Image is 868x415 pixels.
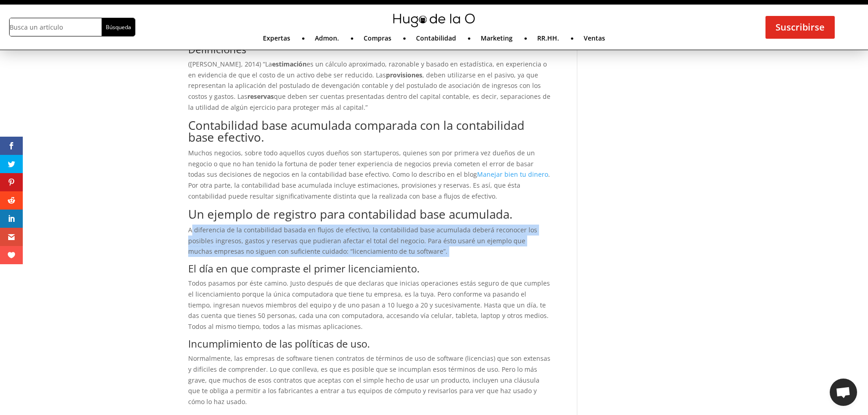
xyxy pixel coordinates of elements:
p: Normalmente, las empresas de software tienen contratos de términos de uso de software (licencias)... [188,353,550,414]
a: Suscribirse [765,16,835,39]
h2: Un ejemplo de registro para contabilidad base acumulada. [188,208,550,225]
a: Ventas [584,35,605,45]
input: Busca un artículo [10,18,102,36]
p: Todos pasamos por éste camino. Justo después de que declaras que inicias operaciones estás seguro... [188,278,550,338]
p: A diferencia de la contabilidad basada en flujos de efectivo, la contabilidad base acumulada debe... [188,225,550,263]
h3: Incumplimiento de las políticas de uso. [188,338,550,353]
h2: Contabilidad base acumulada comparada con la contabilidad base efectivo. [188,119,550,148]
a: mini-hugo-de-la-o-logo [393,20,474,29]
a: Chat abierto [830,379,857,406]
a: Compras [364,35,391,45]
a: Admon. [315,35,339,45]
a: Manejar bien tu dinero [477,170,548,179]
h3: El día en que compraste el primer licenciamiento. [188,263,550,278]
p: ([PERSON_NAME], 2014) “La es un cálculo aproximado, razonable y basado en estadística, en experie... [188,59,550,119]
h3: Definiciones [188,44,550,59]
a: Contabilidad [416,35,456,45]
strong: reservas [247,92,274,101]
strong: estimación [272,60,307,68]
img: mini-hugo-de-la-o-logo [393,14,474,27]
a: Marketing [481,35,513,45]
a: RR.HH. [537,35,559,45]
input: Búsqueda [102,18,135,36]
p: Muchos negocios, sobre todo aquellos cuyos dueños son startuperos, quienes son por primera vez du... [188,148,550,208]
strong: provisiones [386,71,422,79]
a: Expertas [263,35,290,45]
